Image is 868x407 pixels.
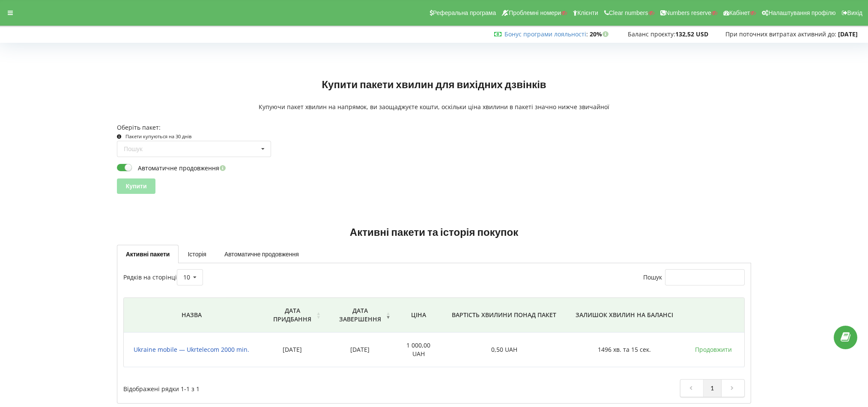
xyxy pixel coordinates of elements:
a: Історія [179,245,215,263]
a: 1 [704,380,722,397]
th: Дата придбання: activate to sort column ascending [260,298,325,333]
span: Numbers reserve [665,9,711,16]
span: Проблемні номери [509,9,561,16]
span: : [504,30,588,38]
a: Автоматичне продовження [215,245,308,263]
form: Оберіть пакет: [117,123,752,193]
a: Бонус програми лояльності [504,30,586,38]
td: [DATE] [260,333,325,367]
small: Пакети купуються на 30 днів [125,133,191,140]
span: Клієнти [577,9,598,16]
th: Дата завершення: activate to sort column ascending [325,298,395,333]
input: Пошук [665,269,745,285]
span: Clear numbers [609,9,648,16]
strong: [DATE] [838,30,858,38]
span: Вихід [847,9,862,16]
strong: 20% [590,30,611,38]
span: При поточних витратах активний до: [725,30,836,38]
td: 0,50 UAH [442,333,566,367]
td: [DATE] [325,333,395,367]
div: Пошук [124,146,143,152]
td: 1496 хв. та 15 сек. [567,333,683,367]
th: Залишок хвилин на балансі [567,298,683,333]
span: Ukraine mobile — Ukrtelecom 2000 min. [134,345,249,354]
h2: Купити пакети хвилин для вихідних дзвінків [322,78,546,91]
span: Реферальна програма [433,9,496,16]
span: Налаштування профілю [768,9,835,16]
label: Пошук [643,273,745,281]
a: Продовжити [695,345,732,354]
span: Кабінет [729,9,750,16]
a: Активні пакети [117,245,179,263]
span: Баланс проєкту: [628,30,675,38]
label: Рядків на сторінці [123,273,203,281]
th: Ціна [395,298,442,333]
div: 10 [183,274,190,280]
h2: Активні пакети та історія покупок [117,226,752,239]
strong: 132,52 USD [675,30,708,38]
p: Купуючи пакет хвилин на напрямок, ви заощаджуєте кошти, оскільки ціна хвилини в пакеті значно ниж... [117,103,752,111]
div: Відображені рядки 1-1 з 1 [123,379,388,393]
i: Увімкніть цю опцію, щоб автоматично продовжувати дію пакету в день її завершення. Кошти на продов... [219,165,227,171]
th: Назва [124,298,260,333]
td: 1 000,00 UAH [395,333,442,367]
label: Автоматичне продовження [117,163,228,172]
th: Вартість хвилини понад пакет [442,298,566,333]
